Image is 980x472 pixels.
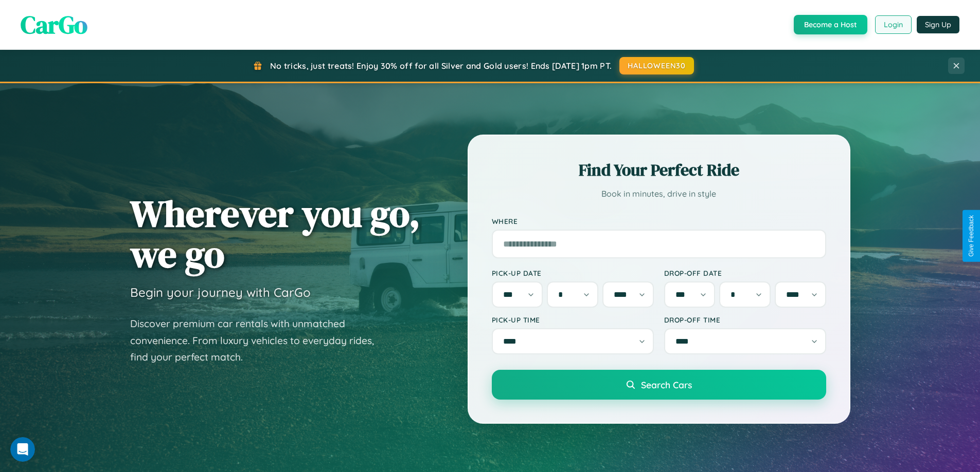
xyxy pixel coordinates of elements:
[641,379,692,390] span: Search Cars
[130,285,311,300] h3: Begin your journey with CarGo
[492,370,826,400] button: Search Cars
[492,186,826,201] p: Book in minutes, drive in style
[664,315,826,324] label: Drop-off Time
[492,217,826,225] label: Where
[10,437,35,462] iframe: Intercom live chat
[130,315,387,366] p: Discover premium car rentals with unmatched convenience. From luxury vehicles to everyday rides, ...
[664,269,826,277] label: Drop-off Date
[492,269,654,277] label: Pick-up Date
[492,315,654,324] label: Pick-up Time
[270,61,612,71] span: No tricks, just treats! Enjoy 30% off for all Silver and Gold users! Ends [DATE] 1pm PT.
[21,8,87,42] span: CarGo
[968,215,975,257] div: Give Feedback
[794,15,867,34] button: Become a Host
[619,57,694,74] button: HALLOWEEN30
[492,159,826,181] h2: Find Your Perfect Ride
[875,15,912,34] button: Login
[130,193,420,274] h1: Wherever you go, we go
[917,16,959,33] button: Sign Up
